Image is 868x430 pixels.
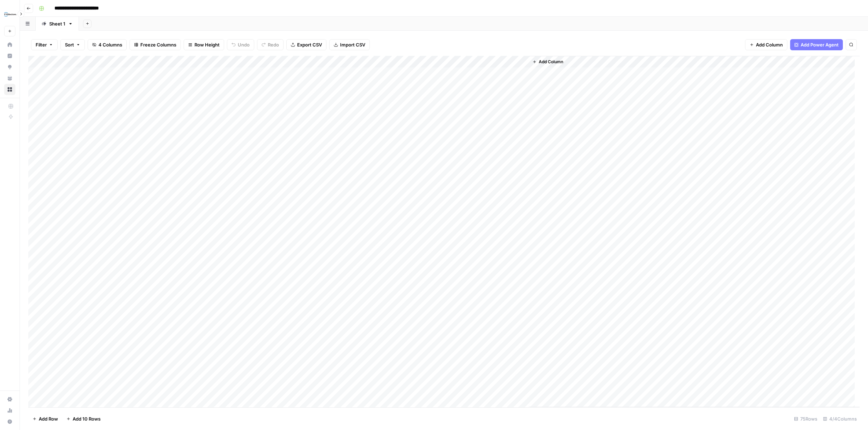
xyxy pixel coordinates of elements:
[28,413,62,424] button: Add Row
[4,73,15,84] a: Your Data
[60,39,85,50] button: Sort
[539,59,563,65] span: Add Column
[238,41,250,48] span: Undo
[73,415,101,422] span: Add 10 Rows
[39,415,58,422] span: Add Row
[36,17,79,31] a: Sheet 1
[268,41,279,48] span: Redo
[184,39,224,50] button: Row Height
[4,8,17,21] img: FYidoctors Logo
[98,41,122,48] span: 4 Columns
[194,41,220,48] span: Row Height
[4,394,15,405] a: Settings
[820,413,860,424] div: 4/4 Columns
[745,39,787,50] button: Add Column
[329,39,370,50] button: Import CSV
[130,39,181,50] button: Freeze Columns
[530,57,566,66] button: Add Column
[4,50,15,61] a: Insights
[62,413,105,424] button: Add 10 Rows
[340,41,365,48] span: Import CSV
[49,20,65,27] div: Sheet 1
[65,41,74,48] span: Sort
[791,413,820,424] div: 75 Rows
[88,39,127,50] button: 4 Columns
[790,39,843,50] button: Add Power Agent
[4,416,15,427] button: Help + Support
[31,39,58,50] button: Filter
[140,41,176,48] span: Freeze Columns
[4,405,15,416] a: Usage
[756,41,783,48] span: Add Column
[257,39,284,50] button: Redo
[4,6,15,23] button: Workspace: FYidoctors
[4,61,15,73] a: Opportunities
[297,41,322,48] span: Export CSV
[36,41,47,48] span: Filter
[4,39,15,50] a: Home
[801,41,839,48] span: Add Power Agent
[4,84,15,95] a: Browse
[227,39,254,50] button: Undo
[286,39,326,50] button: Export CSV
